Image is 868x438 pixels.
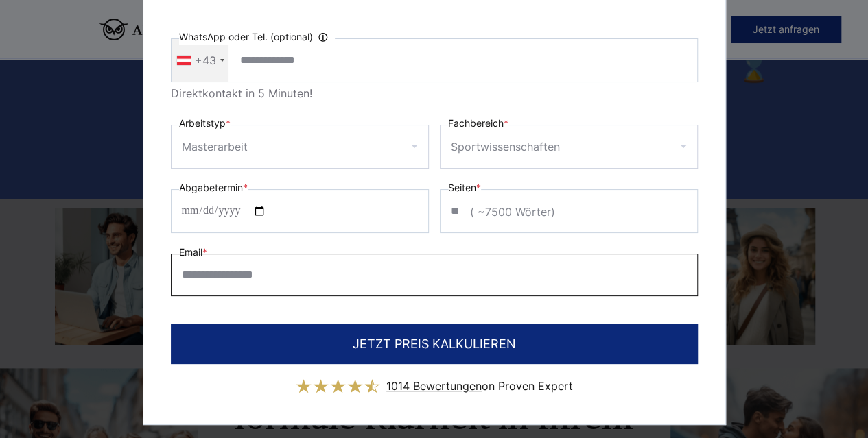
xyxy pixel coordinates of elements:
button: JETZT PREIS KALKULIEREN [171,324,698,364]
label: Abgabetermin [179,180,248,196]
label: Email [179,244,207,260]
label: Seiten [448,180,481,196]
div: Sportwissenschaften [451,136,560,158]
label: WhatsApp oder Tel. (optional) [179,29,335,45]
span: 1014 Bewertungen [386,379,482,393]
label: Arbeitstyp [179,115,231,132]
label: Fachbereich [448,115,508,132]
div: Direktkontakt in 5 Minuten! [171,82,698,104]
div: Masterarbeit [182,136,248,158]
div: Telephone country code [172,39,228,82]
div: +43 [195,49,216,71]
div: on Proven Expert [386,375,573,397]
